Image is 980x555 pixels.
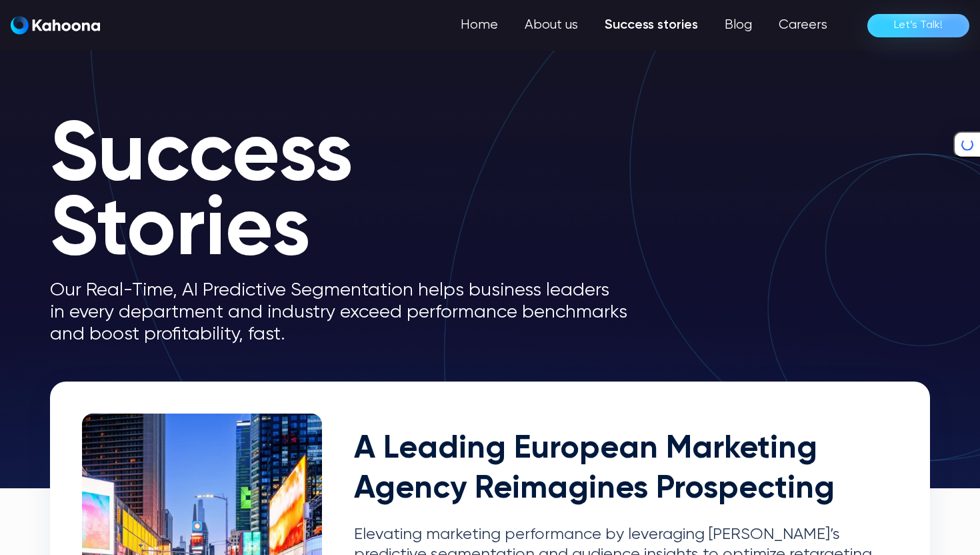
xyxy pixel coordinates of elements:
a: home [11,16,100,35]
a: About us [511,12,591,39]
h1: Success Stories [50,120,650,269]
h2: A Leading European Marketing Agency Reimagines Prospecting [354,430,898,509]
a: Home [447,12,511,39]
p: Our Real-Time, AI Predictive Segmentation helps business leaders in every department and industry... [50,280,650,346]
a: Success stories [591,12,711,39]
img: Kahoona logo white [11,16,100,35]
div: Let’s Talk! [894,15,943,36]
a: Blog [711,12,765,39]
a: Let’s Talk! [867,14,969,37]
a: Careers [765,12,841,39]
